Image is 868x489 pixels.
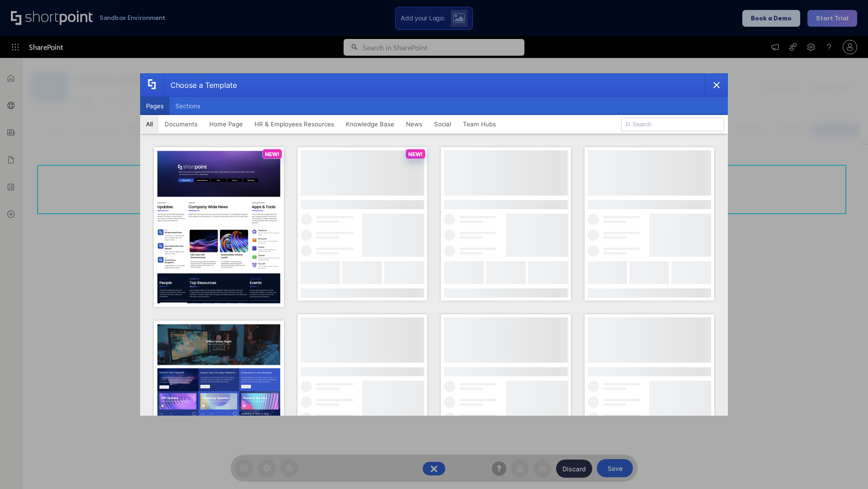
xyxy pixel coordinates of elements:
input: Search [621,118,724,131]
div: template selector [140,73,728,416]
p: NEW! [408,151,423,158]
button: Home Page [203,115,249,133]
button: Knowledge Base [340,115,400,133]
button: Social [428,115,457,133]
div: Choose a Template [163,74,237,96]
button: News [400,115,428,133]
iframe: Chat Widget [823,446,868,489]
button: Documents [159,115,203,133]
button: Sections [170,97,206,115]
button: HR & Employees Resources [249,115,340,133]
button: All [140,115,159,133]
button: Team Hubs [457,115,502,133]
p: NEW! [265,151,279,158]
button: Pages [140,97,170,115]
